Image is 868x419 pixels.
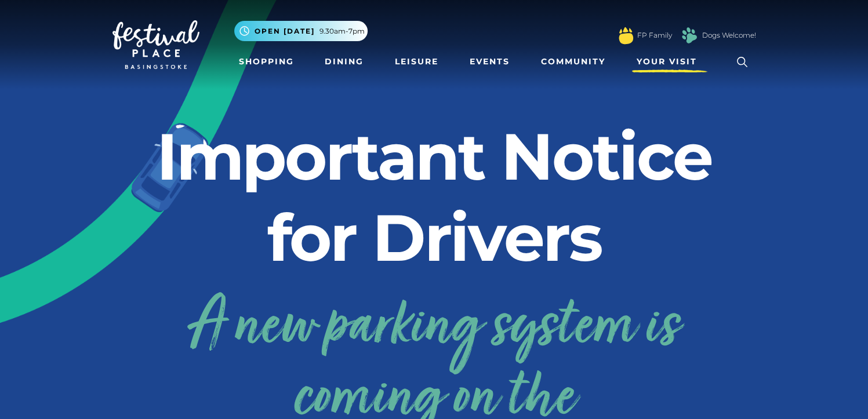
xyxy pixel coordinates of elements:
span: Open [DATE] [255,26,315,37]
span: 9.30am-7pm [319,26,365,37]
h2: Important Notice for Drivers [112,116,756,278]
a: Dining [320,51,368,72]
a: Shopping [234,51,299,72]
a: FP Family [637,30,672,41]
button: Open [DATE] 9.30am-7pm [234,21,368,41]
img: Festival Place Logo [112,20,199,69]
span: Your Visit [637,56,697,68]
a: Leisure [390,51,443,72]
a: Community [536,51,610,72]
a: Events [465,51,514,72]
a: Your Visit [632,51,707,72]
a: Dogs Welcome! [702,30,756,41]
